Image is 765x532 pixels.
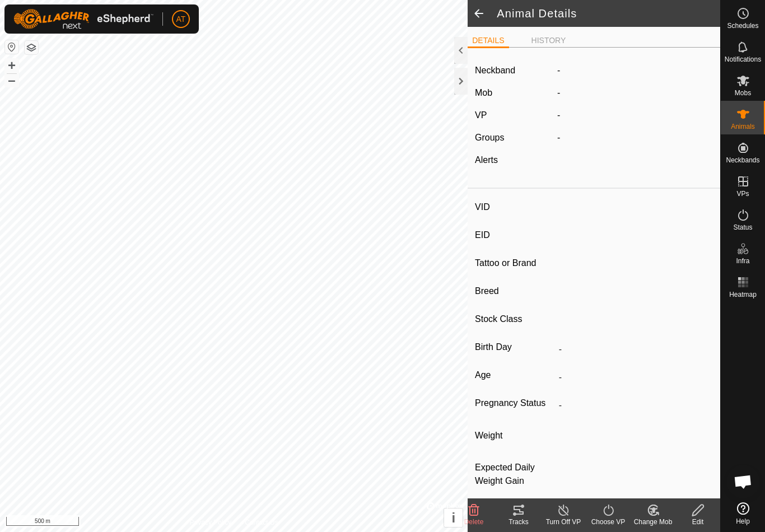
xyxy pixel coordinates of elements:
label: Neckband [475,64,515,77]
a: Contact Us [245,517,278,528]
label: Age [475,368,554,382]
span: - [557,88,560,97]
span: Schedules [727,22,758,29]
div: - [553,131,717,144]
div: Tracks [496,517,541,527]
img: Gallagher Logo [13,9,153,29]
label: Breed [475,284,554,298]
label: Tattoo or Brand [475,256,554,270]
label: VP [475,110,487,120]
span: Infra [736,258,749,264]
button: – [5,73,18,87]
div: Edit [675,517,720,527]
div: Choose VP [586,517,631,527]
label: Weight [475,424,554,447]
label: Alerts [475,155,498,165]
label: - [557,64,560,77]
button: i [444,508,463,527]
span: Delete [464,518,484,526]
span: Animals [731,123,755,130]
button: Reset Map [5,40,18,54]
label: Expected Daily Weight Gain [475,461,554,488]
span: i [451,510,455,525]
span: Notifications [725,56,761,63]
label: Mob [475,88,492,97]
label: EID [475,228,554,242]
button: Map Layers [25,41,38,54]
div: Open chat [726,465,760,498]
div: Turn Off VP [541,517,586,527]
label: Stock Class [475,312,554,326]
span: VPs [736,190,749,197]
label: Pregnancy Status [475,396,554,410]
app-display-virtual-paddock-transition: - [557,110,560,120]
label: Birth Day [475,340,554,354]
li: HISTORY [527,35,571,46]
a: Help [721,498,765,529]
li: DETAILS [468,35,509,48]
span: Heatmap [729,291,757,298]
span: Status [733,224,752,231]
h2: Animal Details [497,7,720,20]
label: VID [475,200,554,214]
span: Help [736,518,750,525]
span: Neckbands [726,157,759,164]
a: Privacy Policy [190,517,232,528]
span: Mobs [735,90,751,96]
div: Change Mob [631,517,675,527]
span: AT [176,13,186,25]
label: Groups [475,133,504,142]
button: + [5,59,18,72]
